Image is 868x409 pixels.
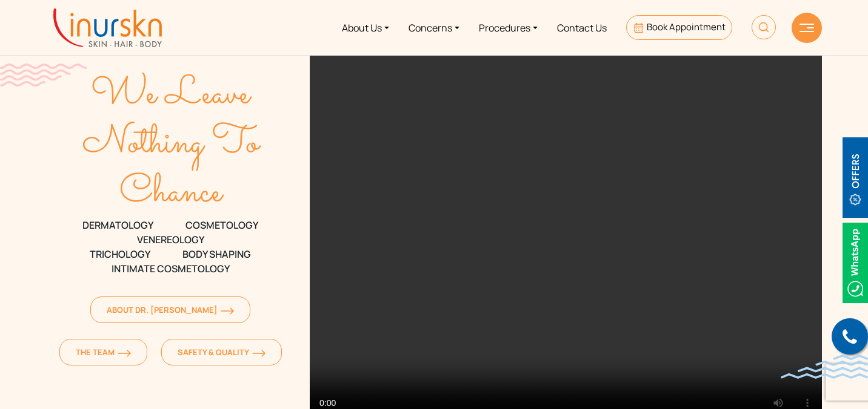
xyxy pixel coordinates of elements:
span: COSMETOLOGY [185,218,258,232]
img: orange-arrow [221,307,234,315]
a: Contact Us [547,5,616,50]
a: Whatsappicon [843,255,868,269]
a: Concerns [399,5,469,50]
text: Chance [119,163,224,222]
a: About Dr. [PERSON_NAME]orange-arrow [90,296,250,323]
a: Book Appointment [626,15,732,40]
span: Body Shaping [182,247,251,261]
img: inurskn-logo [53,8,162,47]
span: VENEREOLOGY [137,232,204,247]
a: The Teamorange-arrow [59,339,147,365]
img: bluewave [781,355,868,379]
text: We Leave [91,65,252,124]
img: hamLine.svg [800,24,814,32]
text: Nothing To [82,114,261,174]
a: About Us [332,5,399,50]
img: orange-arrow [252,350,265,357]
span: About Dr. [PERSON_NAME] [107,304,234,315]
img: offerBt [843,137,868,218]
span: TRICHOLOGY [90,247,150,261]
span: Book Appointment [647,21,726,33]
img: orange-arrow [118,350,131,357]
a: Procedures [469,5,547,50]
img: Whatsappicon [843,223,868,303]
span: DERMATOLOGY [82,218,153,232]
img: HeaderSearch [752,15,776,39]
span: Safety & Quality [178,347,265,358]
span: Intimate Cosmetology [112,261,230,276]
span: The Team [76,347,131,358]
a: Safety & Qualityorange-arrow [161,339,282,365]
